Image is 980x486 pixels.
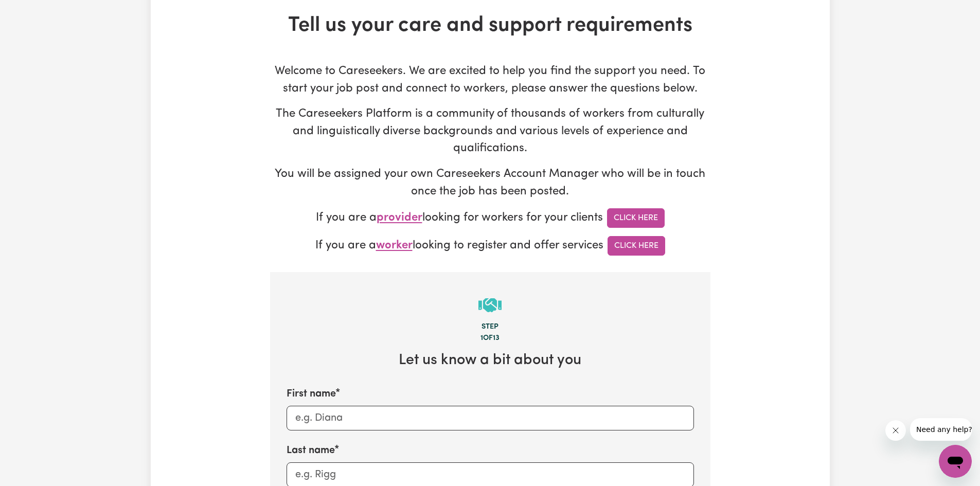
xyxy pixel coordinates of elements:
a: Click Here [608,236,665,256]
p: If you are a looking to register and offer services [270,236,710,256]
h1: Tell us your care and support requirements [270,13,710,38]
iframe: Close message [885,420,906,441]
label: Last name [287,443,335,458]
p: You will be assigned your own Careseekers Account Manager who will be in touch once the job has b... [270,166,710,200]
span: worker [376,240,413,252]
h2: Let us know a bit about you [287,352,694,370]
input: e.g. Diana [287,406,694,430]
p: The Careseekers Platform is a community of thousands of workers from culturally and linguisticall... [270,105,710,157]
p: If you are a looking for workers for your clients [270,208,710,228]
div: Step [287,321,694,333]
div: 1 of 13 [287,333,694,344]
iframe: Button to launch messaging window [939,445,972,478]
span: Need any help? [6,7,62,15]
iframe: Message from company [910,418,972,441]
p: Welcome to Careseekers. We are excited to help you find the support you need. To start your job p... [270,63,710,97]
label: First name [287,386,336,402]
span: provider [377,212,422,224]
a: Click Here [607,208,665,228]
